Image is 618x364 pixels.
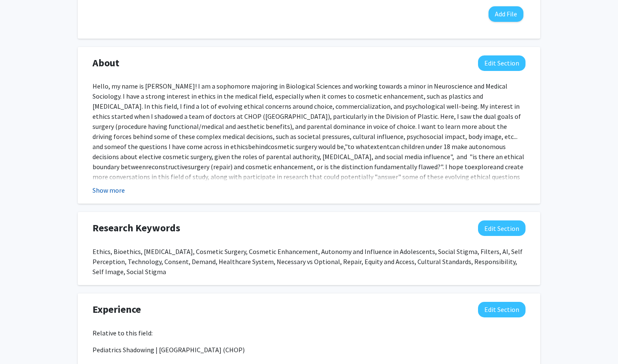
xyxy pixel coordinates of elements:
span: Research Keywords [92,220,180,236]
button: Add File [489,6,523,22]
span: About [92,55,119,71]
button: Show more [92,185,125,195]
span: reconstructive [146,162,188,171]
span: can children under 18 make autonomous decisions about elective cosmetic surgery, given the roles ... [92,142,524,171]
p: Relative to this field: [92,328,526,338]
span: "to what [345,142,370,151]
span: surgery (repair) and cosmetic enhancement, or is the distinction fundamentally flawed?". I hope to [188,162,471,171]
span: cosmetic surgery would be, [268,142,345,151]
span: extent [370,142,390,151]
button: Edit About [478,55,526,71]
span: of the questions I have come across in ethics [120,142,248,151]
p: Pediatrics Shadowing | [GEOGRAPHIC_DATA] (CHOP) [92,345,526,355]
button: Edit Research Keywords [478,220,526,236]
p: Hello, my name is [PERSON_NAME]! I am a sophomore majoring in Biological Sciences and working tow... [92,81,526,192]
button: Edit Experience [478,302,526,317]
span: behind [248,142,268,151]
span: Experience [92,302,141,317]
div: Ethics, Bioethics, [MEDICAL_DATA], Cosmetic Surgery, Cosmetic Enhancement, Autonomy and Influence... [92,246,526,277]
iframe: Chat [6,326,36,358]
